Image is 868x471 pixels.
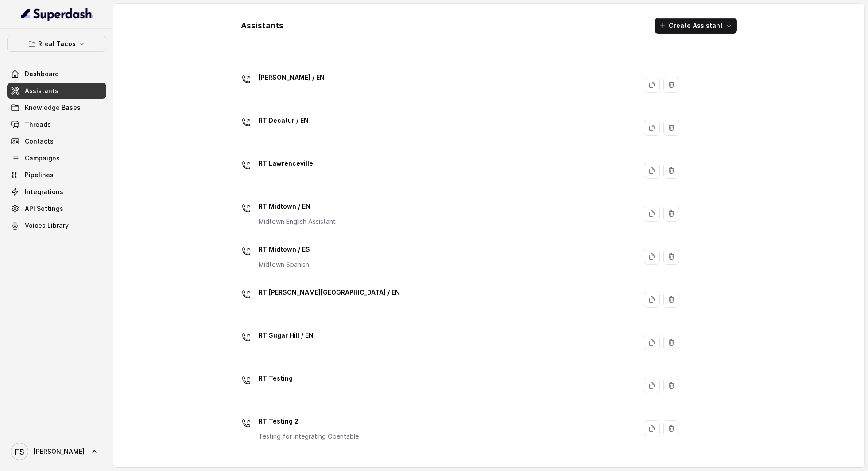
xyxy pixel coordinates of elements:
span: Pipelines [25,171,54,179]
p: Midtown Spanish [259,260,310,269]
span: Assistants [25,86,58,95]
a: [PERSON_NAME] [7,439,106,464]
text: FS [15,447,24,456]
span: Knowledge Bases [25,103,81,112]
a: Integrations [7,184,106,200]
p: Testing for integrating Opentable [259,432,359,441]
img: light.svg [21,7,93,21]
span: API Settings [25,204,63,213]
button: Rreal Tacos [7,36,106,52]
span: [PERSON_NAME] [34,447,85,456]
p: RT Decatur / EN [259,113,309,128]
p: RT Midtown / ES [259,242,310,257]
a: Dashboard [7,66,106,82]
a: Voices Library [7,218,106,234]
a: Contacts [7,133,106,149]
p: Midtown English Assistant [259,217,336,226]
a: API Settings [7,201,106,217]
a: Knowledge Bases [7,100,106,116]
p: RT Sugar Hill / EN [259,328,314,343]
p: RT Lawrenceville [259,156,313,171]
p: [PERSON_NAME] / EN [259,70,325,85]
button: Create Assistant [655,18,737,34]
span: Threads [25,120,51,129]
a: Assistants [7,83,106,99]
a: Threads [7,117,106,132]
span: Dashboard [25,70,59,78]
p: RT [PERSON_NAME][GEOGRAPHIC_DATA] / EN [259,285,400,300]
a: Pipelines [7,167,106,183]
p: RT Testing [259,371,293,385]
h1: Assistants [241,19,283,33]
span: Voices Library [25,221,69,230]
span: Integrations [25,187,63,196]
p: RT Testing 2 [259,414,359,428]
span: Contacts [25,137,54,146]
p: Rreal Tacos [38,39,76,49]
a: Campaigns [7,150,106,166]
p: RT Midtown / EN [259,199,336,214]
span: Campaigns [25,154,60,163]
